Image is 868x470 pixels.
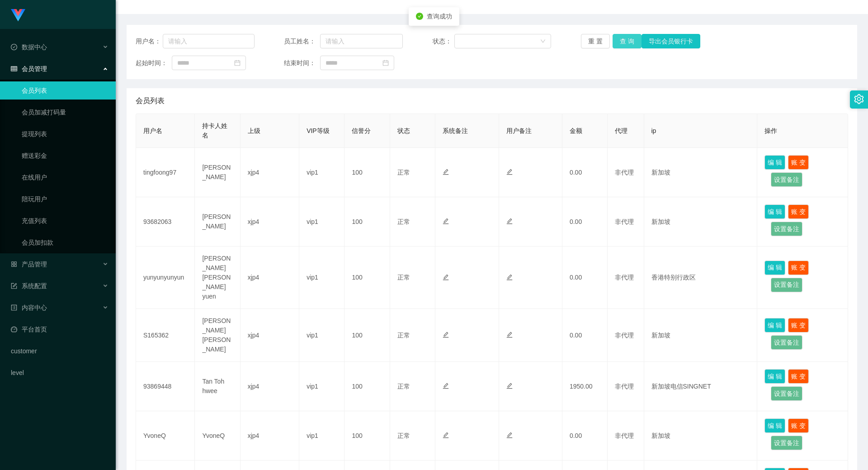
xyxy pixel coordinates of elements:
[22,233,108,252] a: 会员加扣款
[615,332,634,339] span: 非代理
[562,411,608,461] td: 0.00
[11,282,47,290] span: 系统配置
[771,436,802,450] button: 设置备注
[307,127,330,134] span: VIP等级
[506,169,513,175] i: 图标: edit
[382,60,389,66] i: 图标: calendar
[644,411,758,461] td: 新加坡
[764,418,785,433] button: 编 辑
[248,127,260,134] span: 上级
[771,222,802,236] button: 设置备注
[788,261,809,275] button: 账 变
[427,13,452,20] span: 查询成功
[11,320,108,338] a: 图标: dashboard平台首页
[299,247,344,309] td: vip1
[11,283,17,289] i: 图标: form
[11,261,47,268] span: 产品管理
[581,34,610,48] button: 重 置
[506,383,513,389] i: 图标: edit
[416,13,423,20] i: icon: check-circle
[22,212,108,230] a: 充值列表
[241,362,299,411] td: xjp4
[195,309,240,362] td: [PERSON_NAME] [PERSON_NAME]
[644,362,758,411] td: 新加坡电信SINGNET
[11,9,25,22] img: logo.9652507e.png
[570,127,582,134] span: 金额
[651,127,656,134] span: ip
[11,342,108,360] a: customer
[644,148,758,197] td: 新加坡
[299,197,344,247] td: vip1
[11,304,47,311] span: 内容中心
[11,65,47,72] span: 会员管理
[562,309,608,362] td: 0.00
[764,204,785,219] button: 编 辑
[788,155,809,170] button: 账 变
[397,127,410,134] span: 状态
[11,43,47,51] span: 数据中心
[299,362,344,411] td: vip1
[136,309,195,362] td: S165362
[443,127,468,134] span: 系统备注
[506,127,532,134] span: 用户备注
[22,190,108,208] a: 陪玩用户
[234,60,241,66] i: 图标: calendar
[562,197,608,247] td: 0.00
[11,304,17,311] i: 图标: profile
[136,37,163,46] span: 用户名：
[788,418,809,433] button: 账 变
[397,169,410,176] span: 正常
[344,247,390,309] td: 100
[506,432,513,438] i: 图标: edit
[11,44,17,50] i: 图标: check-circle-o
[136,247,195,309] td: yunyunyunyun
[562,148,608,197] td: 0.00
[241,411,299,461] td: xjp4
[788,204,809,219] button: 账 变
[644,197,758,247] td: 新加坡
[615,127,627,134] span: 代理
[11,261,17,267] i: 图标: appstore-o
[540,38,546,45] i: 图标: down
[299,411,344,461] td: vip1
[299,148,344,197] td: vip1
[11,364,108,382] a: level
[764,127,777,134] span: 操作
[613,34,642,48] button: 查 询
[22,81,108,100] a: 会员列表
[136,362,195,411] td: 93869448
[644,247,758,309] td: 香港特别行政区
[344,411,390,461] td: 100
[22,147,108,165] a: 赠送彩金
[443,332,449,338] i: 图标: edit
[22,168,108,186] a: 在线用户
[195,197,240,247] td: [PERSON_NAME]
[788,369,809,384] button: 账 变
[241,197,299,247] td: xjp4
[854,94,864,104] i: 图标: setting
[195,148,240,197] td: [PERSON_NAME]
[764,369,785,384] button: 编 辑
[443,274,449,280] i: 图标: edit
[241,309,299,362] td: xjp4
[506,218,513,224] i: 图标: edit
[284,58,320,68] span: 结束时间：
[136,58,172,68] span: 起始时间：
[397,218,410,225] span: 正常
[506,332,513,338] i: 图标: edit
[136,95,165,106] span: 会员列表
[284,37,320,46] span: 员工姓名：
[344,362,390,411] td: 100
[764,155,785,170] button: 编 辑
[764,318,785,332] button: 编 辑
[22,125,108,143] a: 提现列表
[202,122,227,139] span: 持卡人姓名
[195,411,240,461] td: YvoneQ
[397,274,410,281] span: 正常
[352,127,371,134] span: 信誉分
[143,127,162,134] span: 用户名
[344,197,390,247] td: 100
[443,432,449,438] i: 图标: edit
[443,383,449,389] i: 图标: edit
[764,261,785,275] button: 编 辑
